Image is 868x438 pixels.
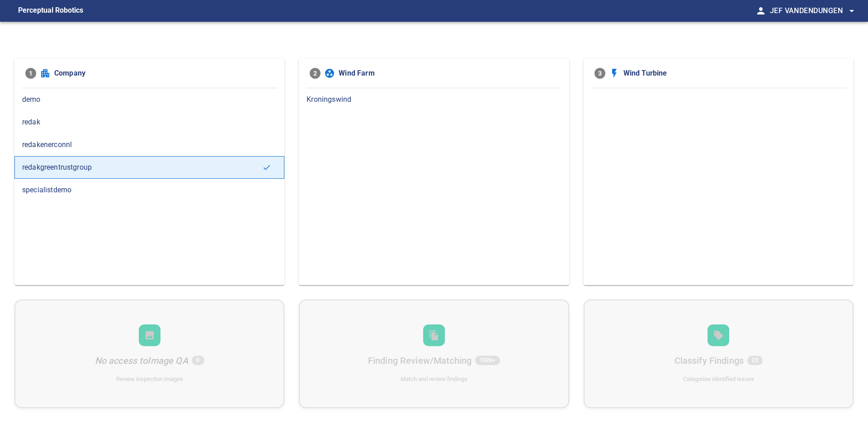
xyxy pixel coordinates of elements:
span: redakgreentrustgroup [22,162,262,173]
span: 2 [310,68,321,79]
span: Kroningswind [307,94,561,105]
span: specialistdemo [22,185,277,195]
span: Wind Farm [339,68,558,79]
div: redakgreentrustgroup [14,156,284,179]
div: redak [14,111,284,133]
span: 1 [25,68,36,79]
figcaption: Perceptual Robotics [18,4,83,18]
span: Wind Turbine [623,68,843,79]
div: redakenerconnl [14,133,284,156]
button: Jef Vandendungen [766,2,857,20]
div: Kroningswind [299,88,569,111]
span: 3 [594,68,605,79]
span: arrow_drop_down [846,5,857,16]
span: Company [54,68,274,79]
span: demo [22,94,277,105]
span: redak [22,117,277,128]
div: demo [14,88,284,111]
span: redakenerconnl [22,139,277,150]
div: specialistdemo [14,179,284,201]
span: Jef Vandendungen [770,5,857,17]
span: person [755,5,766,16]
